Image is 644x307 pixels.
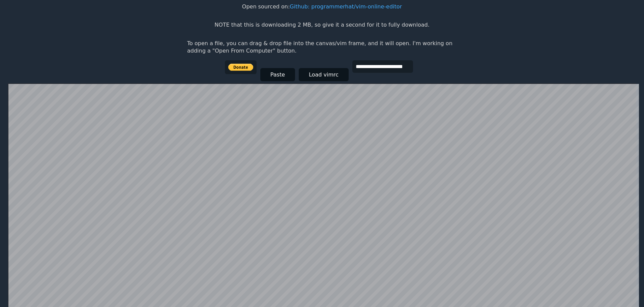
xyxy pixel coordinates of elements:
[290,3,402,10] a: Github: programmerhat/vim-online-editor
[260,68,295,81] button: Paste
[242,3,402,10] p: Open sourced on:
[187,40,457,55] p: To open a file, you can drag & drop file into the canvas/vim frame, and it will open. I'm working...
[214,21,429,29] p: NOTE that this is downloading 2 MB, so give it a second for it to fully download.
[299,68,349,81] button: Load vimrc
